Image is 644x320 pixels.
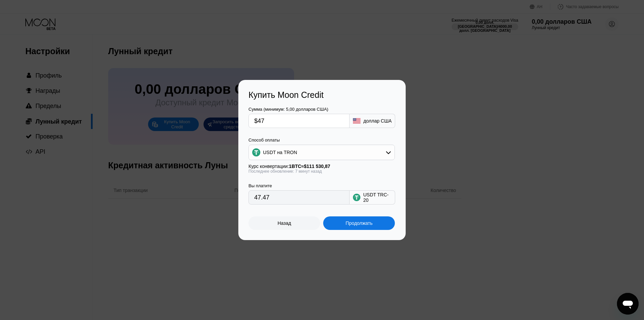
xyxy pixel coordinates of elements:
font: Назад [278,220,291,226]
font: USDT TRC-20 [363,192,388,203]
font: 1 [289,164,292,169]
div: USDT на TRON [249,146,395,159]
font: Способ оплаты [248,137,280,143]
input: 0,00 долларов США [254,114,344,128]
font: ≈ [301,164,304,169]
font: доллар США [363,118,392,124]
div: Назад [248,216,320,230]
font: BTC [291,164,301,169]
font: $111 530,87 [304,164,330,169]
font: USDT на TRON [263,150,297,155]
font: Купить Moon Credit [248,90,324,100]
font: Сумма (минимум: 5,00 долларов США) [248,107,328,112]
font: Курс конвертации: [248,164,289,169]
iframe: Кнопка запуска окна обмена сообщениями [617,293,639,315]
font: Вы платите [248,183,272,188]
font: Последнее обновление: [248,169,294,174]
font: 7 минут назад [295,169,322,174]
div: Продолжать [323,216,395,230]
font: Продолжать [345,220,373,226]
